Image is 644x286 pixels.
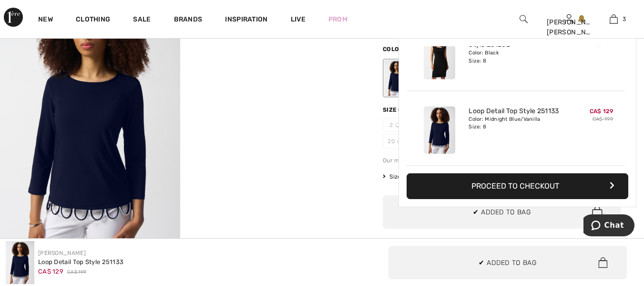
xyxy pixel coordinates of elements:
[592,13,636,25] a: 3
[395,123,400,127] img: ring-m.svg
[469,49,562,64] div: Color: Black Size: 8
[38,257,123,267] div: Loop Detail Top Style 251133
[592,42,613,48] s: CA$ 249
[583,214,634,238] iframe: Opens a widget where you can chat to one of our agents
[76,15,110,25] a: Clothing
[6,241,34,284] img: Loop Detail Top Style 251133
[38,15,53,25] a: New
[469,107,559,116] a: Loop Detail Top Style 251133
[383,118,407,132] span: 2
[383,106,542,114] div: Size ([GEOGRAPHIC_DATA]/[GEOGRAPHIC_DATA]):
[174,15,203,25] a: Brands
[383,46,405,53] span: Color:
[424,106,455,154] img: Loop Detail Top Style 251133
[38,250,86,256] a: [PERSON_NAME]
[328,14,348,24] a: Prom
[610,13,618,25] img: My Bag
[565,14,573,23] a: Sign In
[225,15,267,25] span: Inspiration
[469,116,562,131] div: Color: Midnight Blue/Vanilla Size: 8
[383,156,621,165] div: Our model is 5'10"/178 cm and wears a size 6.
[397,139,402,144] img: ring-m.svg
[565,13,573,25] img: My Info
[388,246,627,279] button: ✔ Added to Bag
[547,17,591,37] div: [PERSON_NAME] [PERSON_NAME]
[4,8,23,27] img: 1ère Avenue
[592,206,603,218] img: Bag.svg
[473,207,531,217] span: ✔ Added to Bag
[593,116,613,122] s: CA$ 199
[67,269,86,276] span: CA$ 199
[383,172,419,181] span: Size Guide
[598,257,607,268] img: Bag.svg
[384,60,409,96] div: Midnight Blue/Vanilla
[407,173,628,199] button: Proceed to Checkout
[623,15,626,23] span: 3
[38,268,63,275] span: CA$ 129
[383,195,621,229] button: ✔ Added to Bag
[479,257,537,267] span: ✔ Added to Bag
[383,134,407,148] span: 20
[133,15,151,25] a: Sale
[520,13,528,25] img: search the website
[424,32,455,79] img: Sheath Knee-Length Dress Style 251202
[590,108,613,115] span: CA$ 129
[291,14,306,24] a: Live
